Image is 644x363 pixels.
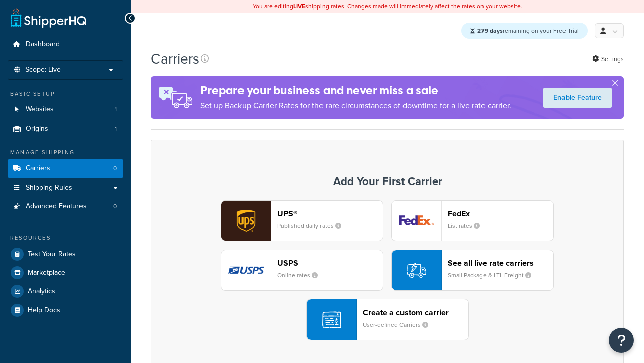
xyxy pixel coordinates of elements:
[407,261,426,280] img: icon-carrier-liverate-becf4550.svg
[200,99,511,113] p: Set up Backup Carrier Rates for the rare circumstances of downtime for a live rate carrier.
[609,328,634,353] button: Open Resource Center
[363,308,468,317] header: Create a custom carrier
[277,209,383,218] header: UPS®
[8,159,123,178] a: Carriers 0
[448,258,553,268] header: See all live rate carriers
[28,250,76,259] span: Test Your Rates
[221,250,383,291] button: usps logoUSPSOnline rates
[151,76,200,119] img: ad-rules-rateshop-fe6ec290ccb7230408bd80ed9643f0289d75e0ffd9eb532fc0e269fcd187b520.png
[8,148,123,157] div: Manage Shipping
[26,184,72,192] span: Shipping Rules
[221,250,271,290] img: usps logo
[200,82,511,99] h4: Prepare your business and never miss a sale
[306,299,469,340] button: Create a custom carrierUser-defined Carriers
[26,40,60,49] span: Dashboard
[8,119,123,138] li: Origins
[8,301,123,319] a: Help Docs
[26,202,87,211] span: Advanced Features
[11,8,86,28] a: ShipperHQ Home
[277,258,383,268] header: USPS
[8,100,123,119] li: Websites
[277,271,326,280] small: Online rates
[26,164,50,173] span: Carriers
[448,271,539,280] small: Small Package & LTL Freight
[162,175,613,188] h3: Add Your First Carrier
[363,320,436,329] small: User-defined Carriers
[115,125,117,133] span: 1
[8,282,123,300] a: Analytics
[8,90,123,98] div: Basic Setup
[293,2,305,11] b: LIVE
[8,197,123,216] a: Advanced Features 0
[26,125,48,133] span: Origins
[8,178,123,197] a: Shipping Rules
[543,88,612,108] a: Enable Feature
[28,269,65,277] span: Marketplace
[322,310,341,329] img: icon-carrier-custom-c93b8a24.svg
[8,35,123,54] a: Dashboard
[25,66,61,74] span: Scope: Live
[26,105,54,114] span: Websites
[113,202,117,211] span: 0
[221,201,271,241] img: ups logo
[448,209,553,218] header: FedEx
[8,234,123,243] div: Resources
[8,264,123,282] a: Marketplace
[592,52,624,66] a: Settings
[115,105,117,114] span: 1
[113,164,117,173] span: 0
[151,49,199,69] h1: Carriers
[8,159,123,178] li: Carriers
[391,250,554,291] button: See all live rate carriersSmall Package & LTL Freight
[8,245,123,263] a: Test Your Rates
[392,201,441,241] img: fedEx logo
[8,119,123,138] a: Origins 1
[448,221,488,230] small: List rates
[391,200,554,241] button: fedEx logoFedExList rates
[28,306,60,315] span: Help Docs
[461,23,588,39] div: remaining on your Free Trial
[477,26,503,35] strong: 279 days
[277,221,349,230] small: Published daily rates
[28,287,55,296] span: Analytics
[221,200,383,241] button: ups logoUPS®Published daily rates
[8,197,123,216] li: Advanced Features
[8,100,123,119] a: Websites 1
